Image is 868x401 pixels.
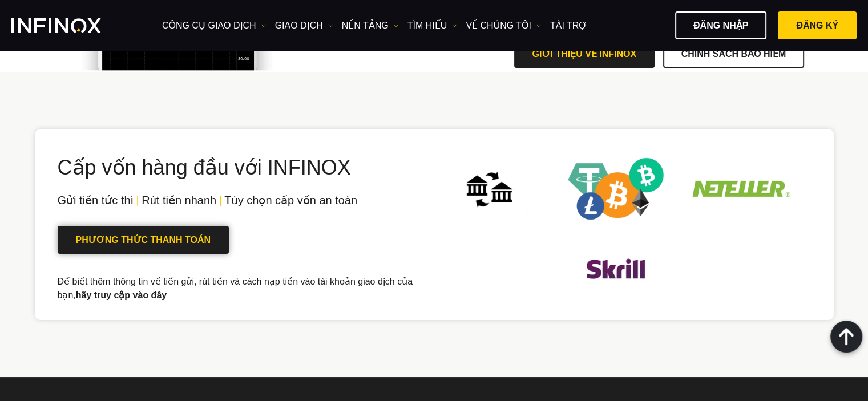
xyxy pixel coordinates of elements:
img: neteller.webp [684,155,798,223]
a: VỀ CHÚNG TÔI [466,19,542,33]
a: Tìm hiểu [407,19,458,33]
img: bank_transfer.webp [433,155,547,223]
a: Đăng ký [778,11,857,39]
a: INFINOX Logo [11,18,128,33]
img: crypto_solution.webp [559,155,673,223]
img: skrill.webp [559,234,673,303]
h2: Cấp vốn hàng đầu với INFINOX [58,155,421,180]
a: PHƯƠNG THỨC THANH TOÁN [58,226,229,254]
span: Rút tiền nhanh [142,194,216,206]
a: GIỚI THIỆU VỀ INFINOX [514,40,655,68]
a: NỀN TẢNG [342,19,399,33]
a: CHÍNH SÁCH BẢO HIỂM [663,40,805,68]
a: Tài trợ [550,19,587,33]
span: | [219,194,222,206]
span: | [136,194,139,206]
a: công cụ giao dịch [162,19,267,33]
a: Đăng nhập [675,11,766,39]
a: hãy truy cập vào đây [76,290,167,300]
span: Tùy chọn cấp vốn an toàn [224,194,357,206]
p: Để biết thêm thông tin về tiền gửi, rút ​​tiền và cách nạp tiền vào tài khoản giao dịch của bạn, [58,275,421,302]
a: GIAO DỊCH [275,19,333,33]
span: Gửi tiền tức thì [58,194,134,206]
